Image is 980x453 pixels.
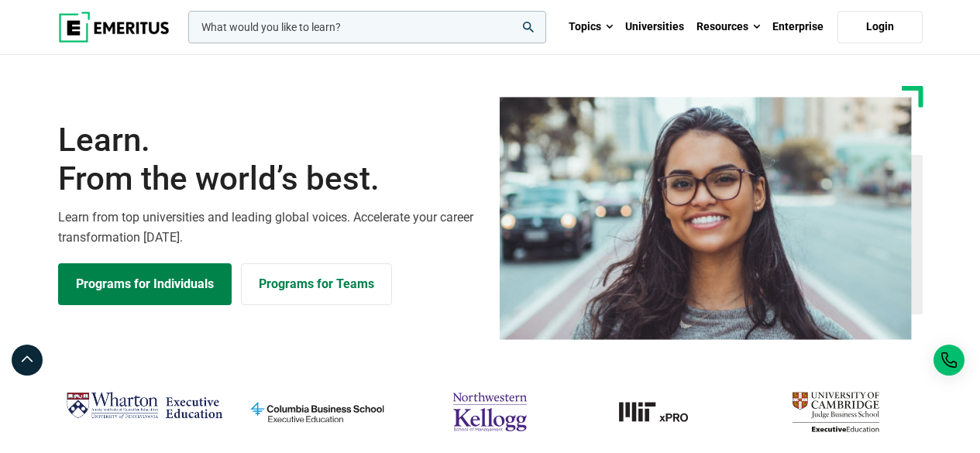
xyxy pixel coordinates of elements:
img: cambridge-judge-business-school [757,386,914,438]
h1: Learn. [58,121,481,199]
p: Learn from top universities and leading global voices. Accelerate your career transformation [DATE]. [58,208,481,247]
img: MIT xPRO [584,386,741,438]
img: Wharton Executive Education [66,386,223,425]
img: northwestern-kellogg [411,386,569,438]
a: Explore for Business [241,263,392,305]
span: From the world’s best. [58,160,481,198]
input: woocommerce-product-search-field-0 [188,11,546,43]
img: Learn from the world's best [500,97,912,340]
a: Explore Programs [58,263,232,305]
a: MIT-xPRO [584,386,741,438]
img: columbia-business-school [239,386,396,438]
a: Login [837,11,923,43]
